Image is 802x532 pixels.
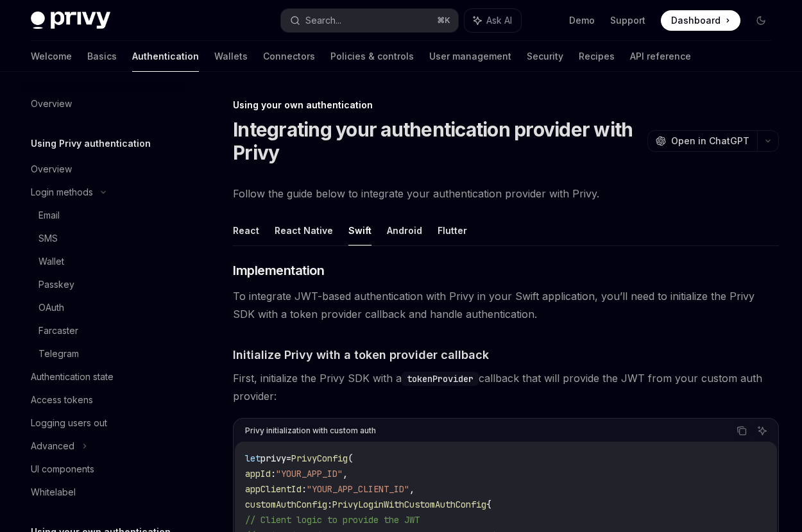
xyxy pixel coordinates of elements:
[332,499,486,510] span: PrivyLoginWithCustomAuthConfig
[245,453,260,464] span: let
[31,136,151,151] h5: Using Privy authentication
[21,481,185,504] a: Whitelabel
[87,41,117,72] a: Basics
[754,422,771,439] button: Ask AI
[271,468,276,479] span: :
[31,415,107,431] div: Logging users out
[245,499,327,510] span: customAuthConfig
[214,41,248,72] a: Wallets
[38,300,64,315] div: OAuth
[409,483,414,495] span: ,
[21,296,185,319] a: OAuth
[402,372,479,386] code: tokenProvider
[245,468,271,479] span: appId
[21,411,185,435] a: Logging users out
[245,514,420,526] span: // Client logic to provide the JWT
[527,41,563,72] a: Security
[38,208,60,223] div: Email
[260,453,286,464] span: privy
[31,369,114,385] div: Authentication state
[38,323,78,338] div: Farcaster
[21,92,185,115] a: Overview
[31,485,76,500] div: Whitelabel
[31,96,72,112] div: Overview
[486,499,491,510] span: {
[579,41,615,72] a: Recipes
[21,273,185,296] a: Passkey
[21,158,185,181] a: Overview
[31,392,93,408] div: Access tokens
[286,453,291,464] span: =
[486,14,512,27] span: Ask AI
[21,365,185,388] a: Authentication state
[429,41,511,72] a: User management
[291,453,348,464] span: PrivyConfig
[343,468,348,479] span: ,
[132,41,199,72] a: Authentication
[348,215,371,245] button: Swift
[245,483,302,495] span: appClientId
[233,346,489,363] span: Initialize Privy with a token provider callback
[21,458,185,481] a: UI components
[671,135,749,147] span: Open in ChatGPT
[733,422,750,439] button: Copy the contents from the code block
[21,342,185,365] a: Telegram
[21,319,185,342] a: Farcaster
[275,215,333,245] button: React Native
[31,185,93,200] div: Login methods
[330,41,414,72] a: Policies & controls
[38,277,74,292] div: Passkey
[21,227,185,250] a: SMS
[438,215,467,245] button: Flutter
[437,15,450,26] span: ⌘ K
[348,453,353,464] span: (
[263,41,315,72] a: Connectors
[31,461,94,477] div: UI components
[38,231,58,246] div: SMS
[233,185,779,203] span: Follow the guide below to integrate your authentication provider with Privy.
[302,483,307,495] span: :
[327,499,332,510] span: :
[31,12,110,29] img: dark logo
[233,369,779,405] span: First, initialize the Privy SDK with a callback that will provide the JWT from your custom auth p...
[245,422,376,439] div: Privy initialization with custom auth
[31,438,74,454] div: Advanced
[21,204,185,227] a: Email
[233,262,324,279] span: Implementation
[31,41,72,72] a: Welcome
[569,14,595,27] a: Demo
[751,10,771,31] button: Toggle dark mode
[233,287,779,323] span: To integrate JWT-based authentication with Privy in your Swift application, you’ll need to initia...
[671,14,721,27] span: Dashboard
[38,254,64,269] div: Wallet
[610,14,645,27] a: Support
[21,250,185,273] a: Wallet
[233,215,259,245] button: React
[276,468,343,479] span: "YOUR_APP_ID"
[387,215,422,245] button: Android
[647,130,757,152] button: Open in ChatGPT
[661,10,740,31] a: Dashboard
[38,346,79,362] div: Telegram
[281,9,458,32] button: Search...⌘K
[465,9,521,32] button: Ask AI
[630,41,691,72] a: API reference
[31,162,72,177] div: Overview
[233,99,779,112] div: Using your own authentication
[307,483,409,495] span: "YOUR_APP_CLIENT_ID"
[233,118,642,164] h1: Integrating your authentication provider with Privy
[21,388,185,411] a: Access tokens
[305,13,341,28] div: Search...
